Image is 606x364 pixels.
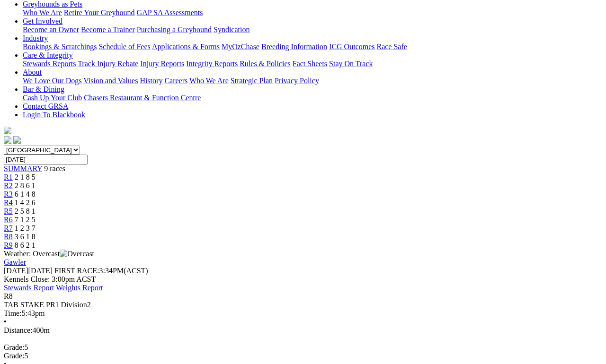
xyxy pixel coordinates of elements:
a: Cash Up Your Club [23,94,82,102]
a: Syndication [214,26,250,34]
span: Grade: [4,352,25,360]
a: Stewards Report [4,284,54,292]
a: Bookings & Scratchings [23,43,97,51]
a: Breeding Information [261,43,327,51]
div: Greyhounds as Pets [23,9,602,17]
span: 2 8 6 1 [15,182,36,190]
a: Careers [164,77,187,85]
a: Become an Owner [23,26,79,34]
a: Get Involved [23,17,62,25]
a: MyOzChase [222,43,259,51]
a: Fact Sheets [293,60,327,68]
a: ICG Outcomes [329,43,374,51]
span: 7 1 2 5 [15,216,36,224]
a: Gawler [4,258,26,266]
a: Become a Trainer [81,26,135,34]
a: R9 [4,241,13,249]
div: About [23,77,602,85]
img: twitter.svg [13,136,21,144]
div: 5 [4,343,602,352]
a: R2 [4,182,13,190]
a: Injury Reports [140,60,184,68]
span: 2 1 8 5 [15,173,36,181]
a: R3 [4,190,13,198]
span: FIRST RACE: [54,267,99,275]
a: Vision and Values [83,77,138,85]
div: Kennels Close: 3:00pm ACST [4,275,602,284]
span: • [4,318,7,326]
a: R5 [4,207,13,215]
a: History [140,77,162,85]
span: Time: [4,309,22,317]
span: 2 5 8 1 [15,207,36,215]
span: [DATE] [4,267,28,275]
img: logo-grsa-white.png [4,127,11,134]
a: We Love Our Dogs [23,77,81,85]
a: Privacy Policy [275,77,319,85]
a: About [23,68,42,76]
a: Stay On Track [329,60,373,68]
div: 5:43pm [4,309,602,318]
span: Grade: [4,343,25,351]
a: R4 [4,199,13,207]
span: R8 [4,292,13,300]
a: Stewards Reports [23,60,76,68]
a: Contact GRSA [23,102,68,110]
div: Care & Integrity [23,60,602,68]
a: Race Safe [376,43,407,51]
a: Retire Your Greyhound [64,9,135,17]
a: Strategic Plan [231,77,273,85]
a: Purchasing a Greyhound [137,26,212,34]
span: Distance: [4,326,32,334]
span: 6 1 4 8 [15,190,36,198]
div: Bar & Dining [23,94,602,102]
a: R1 [4,173,13,181]
div: TAB STAKE PR1 Division2 [4,301,602,309]
a: R8 [4,233,13,241]
span: 1 2 3 7 [15,224,36,232]
a: SUMMARY [4,165,42,173]
a: Rules & Policies [240,60,291,68]
span: 1 4 2 6 [15,199,36,207]
a: R7 [4,224,13,232]
a: Bar & Dining [23,85,64,93]
a: Who We Are [189,77,229,85]
a: Who We Are [23,9,62,17]
a: Industry [23,34,48,42]
span: 3 6 1 8 [15,233,36,241]
a: Chasers Restaurant & Function Centre [84,94,201,102]
div: 400m [4,326,602,335]
a: Schedule of Fees [98,43,150,51]
span: Weather: Overcast [4,250,94,258]
div: Industry [23,43,602,51]
a: Weights Report [56,284,103,292]
span: 8 6 2 1 [15,241,36,249]
img: facebook.svg [4,136,11,144]
input: Select date [4,155,88,165]
span: 3:34PM(ACST) [54,267,148,275]
img: Overcast [60,250,94,258]
div: Get Involved [23,26,602,34]
span: [DATE] [4,267,53,275]
a: Track Injury Rebate [78,60,138,68]
a: R6 [4,216,13,224]
a: Applications & Forms [152,43,220,51]
a: Integrity Reports [186,60,238,68]
a: Care & Integrity [23,51,73,59]
a: GAP SA Assessments [137,9,203,17]
span: 9 races [44,165,65,173]
a: Login To Blackbook [23,111,85,119]
div: 5 [4,352,602,360]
